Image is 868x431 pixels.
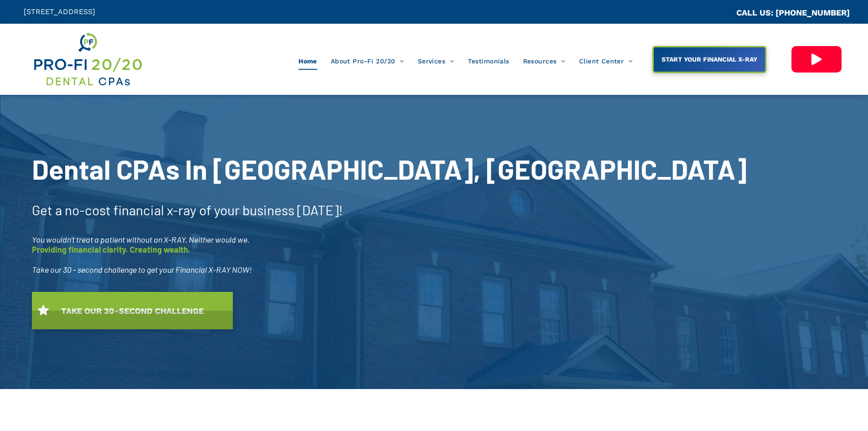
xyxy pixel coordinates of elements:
span: CA::CALLC [698,9,736,17]
a: Home [292,52,324,70]
span: [STREET_ADDRESS] [24,7,95,16]
span: no-cost financial x-ray [65,202,196,218]
img: Get Dental CPA Consulting, Bookkeeping, & Bank Loans [32,31,143,88]
span: of your business [DATE]! [199,202,343,218]
a: Client Center [572,52,640,70]
a: Resources [516,52,572,70]
span: Get a [32,202,62,218]
span: You wouldn’t treat a patient without an X-RAY. Neither would we. [32,234,250,244]
a: TAKE OUR 30-SECOND CHALLENGE [32,292,233,329]
a: START YOUR FINANCIAL X-RAY [652,46,766,73]
a: About Pro-Fi 20/20 [324,52,411,70]
a: Services [411,52,461,70]
span: Take our 30 - second challenge to get your Financial X-RAY NOW! [32,265,252,275]
span: TAKE OUR 30-SECOND CHALLENGE [58,301,207,320]
a: Testimonials [461,52,516,70]
span: Providing financial clarity. Creating wealth. [32,244,190,254]
span: Dental CPAs In [GEOGRAPHIC_DATA], [GEOGRAPHIC_DATA] [32,152,747,185]
span: START YOUR FINANCIAL X-RAY [658,51,760,68]
a: CALL US: [PHONE_NUMBER] [736,8,850,17]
